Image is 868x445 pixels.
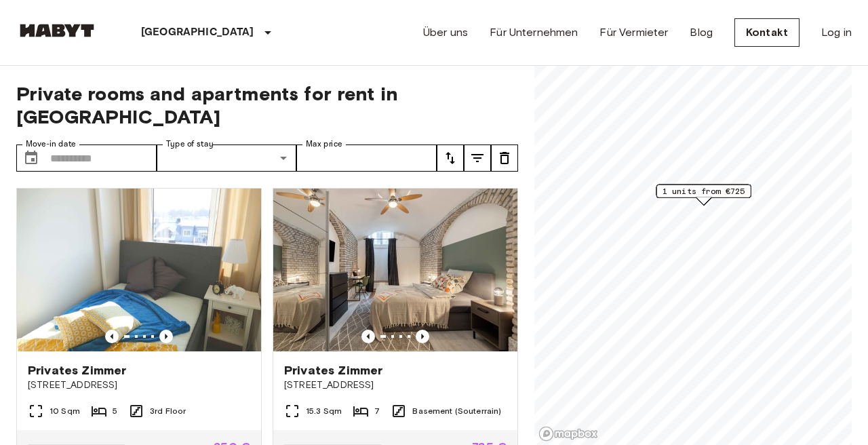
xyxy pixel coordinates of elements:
button: Choose date [18,144,45,172]
a: Log in [821,24,852,41]
a: Für Unternehmen [490,24,578,41]
span: Privates Zimmer [28,362,126,379]
span: [STREET_ADDRESS] [28,379,250,392]
div: Map marker [656,185,751,206]
button: tune [491,144,518,172]
span: Private rooms and apartments for rent in [GEOGRAPHIC_DATA] [16,82,518,128]
span: 3rd Floor [150,405,186,417]
button: tune [437,144,464,172]
a: Blog [690,24,713,41]
a: Über uns [423,24,468,41]
label: Max price [306,138,342,150]
span: 10 Sqm [50,405,80,417]
p: [GEOGRAPHIC_DATA] [141,24,254,41]
a: Für Vermieter [599,24,668,41]
span: Privates Zimmer [284,362,382,379]
button: Previous image [159,330,173,343]
button: Previous image [361,330,375,343]
img: Marketing picture of unit DE-02-011-001-01HF [17,189,261,351]
button: Previous image [416,330,429,343]
span: 15.3 Sqm [306,405,342,417]
a: Kontakt [734,18,800,47]
span: 1 units from €725 [663,185,745,197]
label: Move-in date [26,138,76,150]
img: Habyt [16,24,98,37]
a: Mapbox logo [538,426,598,442]
span: Basement (Souterrain) [412,405,501,417]
span: 5 [113,405,117,417]
span: [STREET_ADDRESS] [284,379,507,392]
button: tune [464,144,491,172]
label: Type of stay [166,138,214,150]
span: 7 [374,405,380,417]
button: Previous image [105,330,119,343]
img: Marketing picture of unit DE-02-004-006-05HF [273,189,517,351]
